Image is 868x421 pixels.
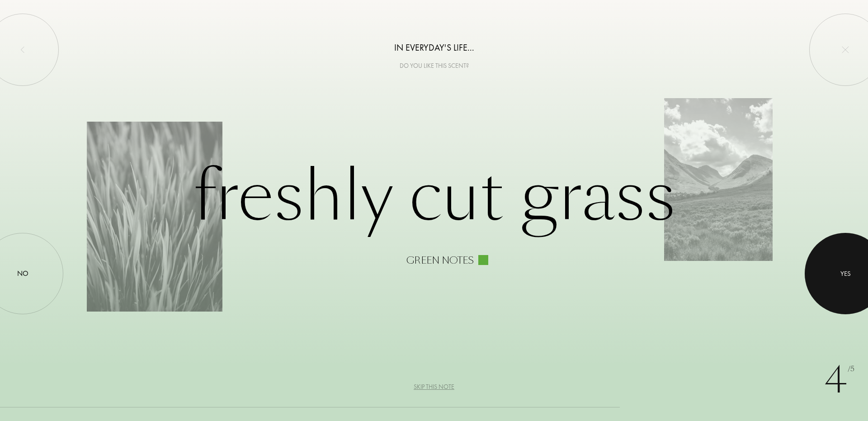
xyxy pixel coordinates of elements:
div: 4 [824,353,854,407]
div: No [17,268,28,279]
div: Skip this note [414,382,454,392]
div: Freshly cut grass [87,156,781,266]
img: left_onboard.svg [19,46,26,53]
img: quit_onboard.svg [842,46,849,53]
span: /5 [848,364,854,374]
div: Yes [840,269,851,279]
div: Green notes [406,255,474,266]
